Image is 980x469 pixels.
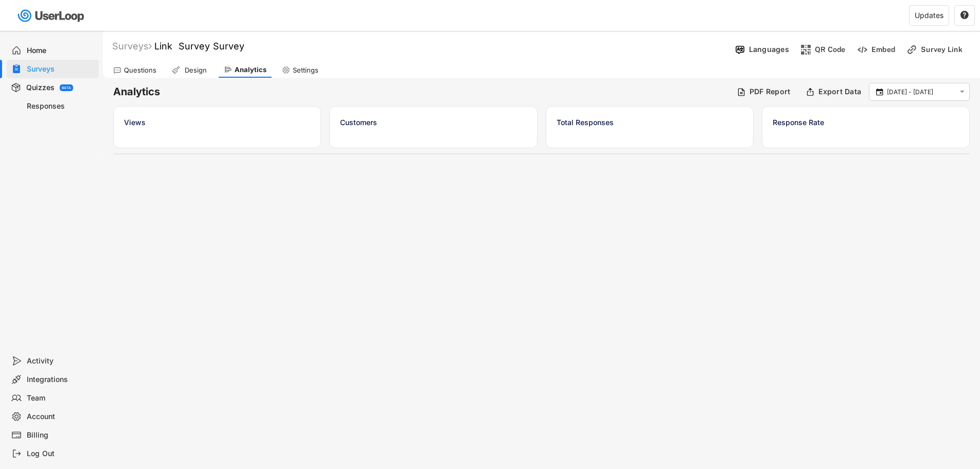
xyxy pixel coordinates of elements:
div: Updates [915,12,943,19]
div: Team [27,393,95,403]
div: Analytics [235,65,266,74]
div: Views [124,117,310,128]
div: Settings [293,66,318,75]
div: Languages [749,45,789,54]
div: Export Data [818,87,861,96]
img: Language%20Icon.svg [735,44,745,55]
h6: Analytics [113,85,729,99]
font: Link Survey Survey [154,41,244,51]
div: QR Code [815,45,846,54]
div: Surveys [27,64,95,74]
img: userloop-logo-01.svg [15,5,88,26]
div: Billing [27,430,95,440]
div: Home [27,46,95,56]
img: LinkMinor.svg [906,44,917,55]
div: Account [27,412,95,422]
div: Embed [871,45,895,54]
text:  [960,88,965,96]
div: Surveys [112,40,152,52]
button:  [957,88,967,96]
button:  [875,88,884,97]
div: Quizzes [26,83,55,93]
div: Questions [124,66,156,75]
div: Activity [27,356,95,366]
button:  [960,11,969,20]
div: PDF Report [750,87,791,96]
div: Design [183,66,208,75]
input: Select Date Range [887,87,955,97]
text:  [960,10,969,20]
div: Integrations [27,375,95,385]
div: BETA [62,86,71,90]
div: Customers [340,117,526,128]
div: Log Out [27,449,95,459]
div: Response Rate [773,117,959,128]
img: ShopcodesMajor.svg [800,44,811,55]
div: Responses [27,101,95,111]
div: Survey Link [921,45,972,54]
div: Total Responses [557,117,743,128]
text:  [876,87,883,96]
img: EmbedMinor.svg [857,44,868,55]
